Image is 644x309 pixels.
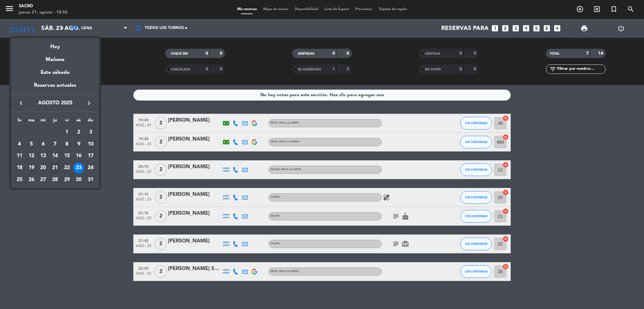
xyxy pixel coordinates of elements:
td: 11 de agosto de 2025 [14,150,25,162]
div: Este sábado [11,64,99,81]
td: 25 de agosto de 2025 [14,174,25,186]
div: 16 [73,151,84,161]
div: 8 [62,139,72,150]
div: 23 [73,163,84,173]
td: 6 de agosto de 2025 [37,138,49,150]
div: 6 [38,139,48,150]
td: 22 de agosto de 2025 [61,162,73,174]
td: 16 de agosto de 2025 [73,150,85,162]
th: miércoles [37,117,49,126]
td: 20 de agosto de 2025 [37,162,49,174]
td: 24 de agosto de 2025 [85,162,97,174]
div: 30 [73,174,84,185]
td: 31 de agosto de 2025 [85,174,97,186]
div: 17 [85,151,96,161]
div: 31 [85,174,96,185]
div: 19 [26,163,37,173]
div: 4 [14,139,25,150]
div: 7 [50,139,60,150]
th: martes [25,117,37,126]
div: 2 [73,127,84,138]
div: 15 [62,151,72,161]
div: Mañana [11,51,99,64]
td: 9 de agosto de 2025 [73,138,85,150]
div: 14 [50,151,60,161]
div: 25 [14,174,25,185]
div: 29 [62,174,72,185]
td: 14 de agosto de 2025 [49,150,61,162]
th: viernes [61,117,73,126]
div: 20 [38,163,48,173]
td: 23 de agosto de 2025 [73,162,85,174]
td: 27 de agosto de 2025 [37,174,49,186]
td: 3 de agosto de 2025 [85,126,97,138]
td: 15 de agosto de 2025 [61,150,73,162]
th: sábado [73,117,85,126]
td: 10 de agosto de 2025 [85,138,97,150]
td: 13 de agosto de 2025 [37,150,49,162]
div: 28 [50,174,60,185]
td: 7 de agosto de 2025 [49,138,61,150]
div: 3 [85,127,96,138]
div: 13 [38,151,48,161]
td: 1 de agosto de 2025 [61,126,73,138]
div: 22 [62,163,72,173]
th: jueves [49,117,61,126]
div: 10 [85,139,96,150]
td: 4 de agosto de 2025 [14,138,25,150]
div: 27 [38,174,48,185]
div: 21 [50,163,60,173]
div: Reservas actuales [11,81,99,94]
td: 30 de agosto de 2025 [73,174,85,186]
td: 26 de agosto de 2025 [25,174,37,186]
td: 18 de agosto de 2025 [14,162,25,174]
td: 12 de agosto de 2025 [25,150,37,162]
div: 5 [26,139,37,150]
div: 1 [62,127,72,138]
td: 2 de agosto de 2025 [73,126,85,138]
i: keyboard_arrow_right [85,99,93,107]
div: 12 [26,151,37,161]
div: 11 [14,151,25,161]
div: Hoy [11,38,99,51]
div: 24 [85,163,96,173]
td: 8 de agosto de 2025 [61,138,73,150]
div: 18 [14,163,25,173]
td: 19 de agosto de 2025 [25,162,37,174]
td: 5 de agosto de 2025 [25,138,37,150]
td: 21 de agosto de 2025 [49,162,61,174]
i: keyboard_arrow_left [17,99,25,107]
td: 28 de agosto de 2025 [49,174,61,186]
button: keyboard_arrow_right [83,99,95,107]
button: keyboard_arrow_left [15,99,27,107]
td: 29 de agosto de 2025 [61,174,73,186]
th: domingo [85,117,97,126]
td: AGO. [14,126,61,138]
div: 9 [73,139,84,150]
th: lunes [14,117,25,126]
div: 26 [26,174,37,185]
span: agosto 2025 [27,99,83,107]
td: 17 de agosto de 2025 [85,150,97,162]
